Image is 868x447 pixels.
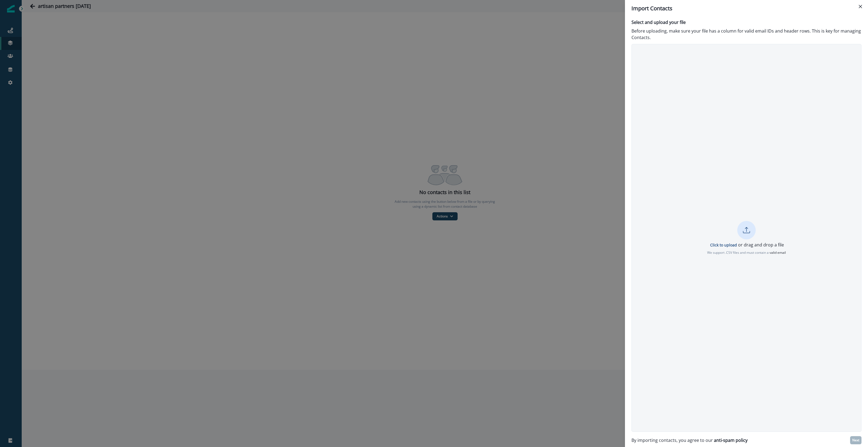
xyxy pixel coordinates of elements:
button: Close [856,2,865,11]
p: We support .CSV files and must contain a [707,250,786,255]
p: Next [852,438,859,442]
p: Click to upload [710,242,737,248]
p: Select and upload your file [631,19,861,26]
p: By importing contacts, you agree to our [631,437,748,443]
span: valid email [770,250,786,255]
a: anti-spam policy [714,437,748,443]
p: Before uploading, make sure your file has a column for valid email IDs and header rows. This is k... [631,28,861,41]
p: or drag and drop a file [709,242,784,248]
button: Next [850,436,861,444]
button: Click to upload [709,242,738,248]
p: Import Contacts [631,4,672,12]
